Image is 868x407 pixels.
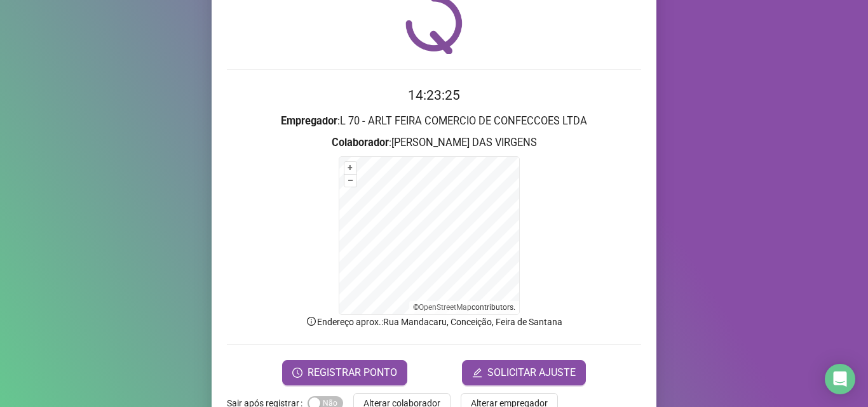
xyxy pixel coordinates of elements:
time: 14:23:25 [408,88,460,103]
span: SOLICITAR AJUSTE [487,365,576,380]
li: © contributors. [413,303,515,312]
h3: : [PERSON_NAME] DAS VIRGENS [227,135,641,151]
h3: : L 70 - ARLT FEIRA COMERCIO DE CONFECCOES LTDA [227,113,641,130]
button: REGISTRAR PONTO [282,360,407,385]
span: clock-circle [292,368,302,378]
strong: Empregador [281,115,337,127]
strong: Colaborador [332,137,389,149]
span: REGISTRAR PONTO [308,365,397,380]
a: OpenStreetMap [419,303,471,312]
button: editSOLICITAR AJUSTE [462,360,586,385]
span: edit [472,368,482,378]
button: + [344,162,356,174]
div: Open Intercom Messenger [825,364,855,394]
button: – [344,175,356,187]
span: info-circle [306,316,317,327]
p: Endereço aprox. : Rua Mandacaru, Conceição, Feira de Santana [227,315,641,329]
